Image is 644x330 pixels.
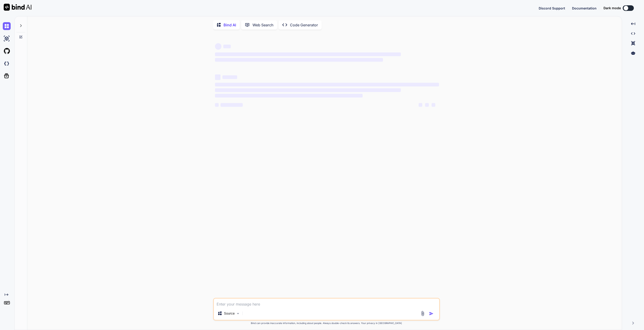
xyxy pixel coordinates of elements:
[213,321,440,325] p: Bind can provide inaccurate information, including about people. Always double-check its answers....
[429,311,434,316] img: icon
[425,103,429,107] span: ‌
[432,103,435,107] span: ‌
[572,6,597,10] span: Documentation
[419,103,422,107] span: ‌
[224,22,236,28] p: Bind AI
[3,35,11,43] img: ai-studio
[3,60,11,67] img: darkCloudIdeIcon
[572,6,597,11] button: Documentation
[223,45,231,48] span: ‌
[215,94,363,98] span: ‌
[215,88,401,92] span: ‌
[215,58,383,62] span: ‌
[224,311,235,316] p: Source
[252,22,274,28] p: Web Search
[539,6,565,11] button: Discord Support
[221,103,243,107] span: ‌
[222,75,237,79] span: ‌
[215,52,401,56] span: ‌
[215,83,439,86] span: ‌
[3,47,11,55] img: githubLight
[215,103,219,107] span: ‌
[4,4,31,11] img: Bind AI
[539,6,565,10] span: Discord Support
[215,74,221,80] span: ‌
[215,43,221,50] span: ‌
[604,6,621,10] span: Dark mode
[420,311,425,316] img: attachment
[236,312,240,315] img: Pick Models
[290,22,318,28] p: Code Generator
[3,22,11,30] img: chat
